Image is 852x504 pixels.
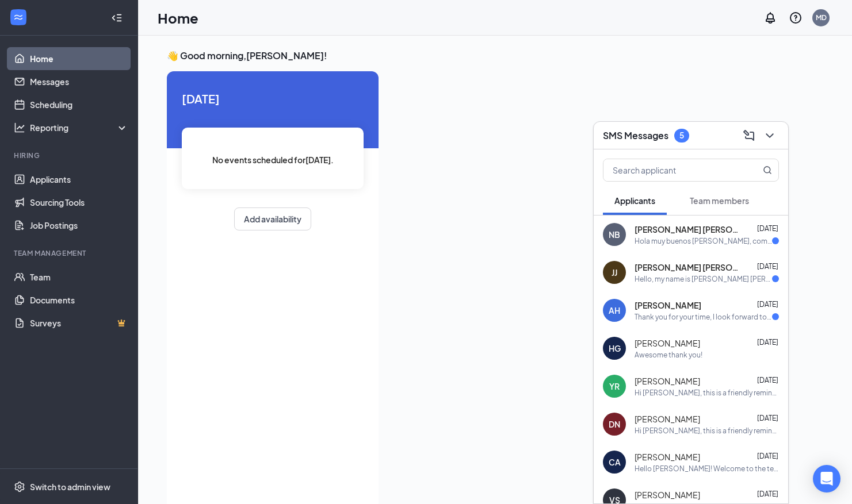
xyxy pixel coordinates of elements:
[14,481,25,493] svg: Settings
[14,248,126,258] div: Team Management
[757,300,778,309] span: [DATE]
[635,274,772,284] div: Hello, my name is [PERSON_NAME] [PERSON_NAME]. I had a interview with you guys [DATE] on the 11th...
[763,166,772,175] svg: MagnifyingGlass
[635,413,700,425] span: [PERSON_NAME]
[30,93,128,116] a: Scheduling
[635,464,779,474] div: Hello [PERSON_NAME]! Welcome to the team! Are you able to come in [DATE] at 4PM for orientation?
[635,388,779,398] div: Hi [PERSON_NAME], this is a friendly reminder. Your interview with [DEMOGRAPHIC_DATA]-fil-A for T...
[212,153,334,166] span: No events scheduled for [DATE] .
[757,414,778,422] span: [DATE]
[761,126,779,145] button: ChevronDown
[158,8,198,28] h1: Home
[635,451,700,463] span: [PERSON_NAME]
[757,452,778,460] span: [DATE]
[690,195,749,206] span: Team members
[30,288,128,311] a: Documents
[603,129,668,142] h3: SMS Messages
[635,312,772,322] div: Thank you for your time, I look forward to hearing from you. 🙂‍↕️👍
[635,375,700,387] span: [PERSON_NAME]
[609,343,621,354] div: HG
[635,337,700,349] span: [PERSON_NAME]
[609,418,620,430] div: DN
[757,376,778,384] span: [DATE]
[14,151,126,160] div: Hiring
[679,130,684,140] div: 5
[635,224,738,235] span: [PERSON_NAME] [PERSON_NAME]
[635,426,779,436] div: Hi [PERSON_NAME], this is a friendly reminder. Please select an interview time slot for your Team...
[609,305,620,316] div: AH
[614,195,655,206] span: Applicants
[30,481,110,493] div: Switch to admin view
[635,299,701,311] span: [PERSON_NAME]
[30,47,128,70] a: Home
[14,122,25,133] svg: Analysis
[757,338,778,347] span: [DATE]
[789,11,803,25] svg: QuestionInfo
[740,126,758,145] button: ComposeMessage
[13,11,24,23] svg: WorkstreamLogo
[816,13,827,22] div: MD
[813,465,840,493] div: Open Intercom Messenger
[757,224,778,233] span: [DATE]
[30,191,128,214] a: Sourcing Tools
[609,456,621,468] div: CA
[30,70,128,93] a: Messages
[763,129,777,143] svg: ChevronDown
[742,129,756,143] svg: ComposeMessage
[603,159,740,181] input: Search applicant
[635,489,700,501] span: [PERSON_NAME]
[635,261,738,273] span: [PERSON_NAME] [PERSON_NAME]
[30,214,128,237] a: Job Postings
[30,266,128,288] a: Team
[612,267,617,278] div: JJ
[609,380,620,392] div: YR
[609,229,620,240] div: NB
[763,11,777,25] svg: Notifications
[757,262,778,271] span: [DATE]
[635,236,772,246] div: Hola muy buenos [PERSON_NAME], como está ? Yo le mandado este mensaje por la cual me interesa muc...
[182,90,364,107] span: [DATE]
[30,122,129,133] div: Reporting
[111,12,123,24] svg: Collapse
[30,168,128,191] a: Applicants
[234,207,311,230] button: Add availability
[635,350,702,360] div: Awesome thank you!
[757,490,778,498] span: [DATE]
[30,311,128,334] a: SurveysCrown
[167,49,823,62] h3: 👋 Good morning, [PERSON_NAME] !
